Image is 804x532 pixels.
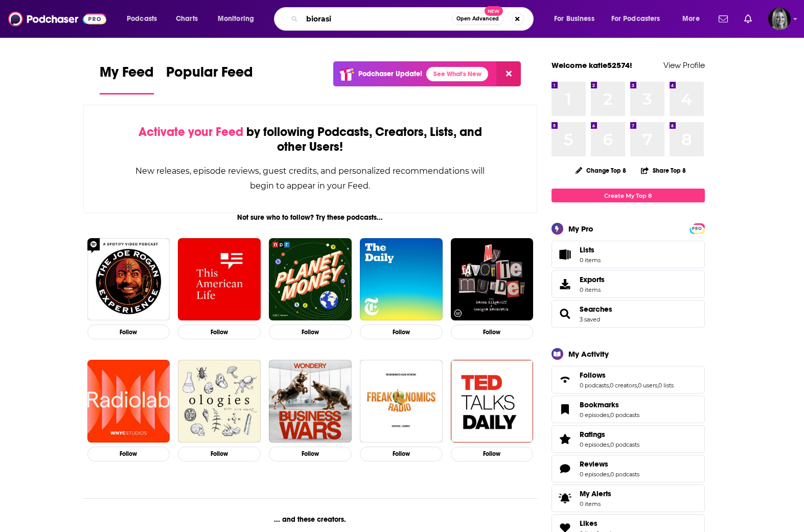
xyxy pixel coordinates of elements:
a: See What's New [426,67,488,81]
span: Follows [580,371,606,380]
span: My Alerts [580,489,611,498]
span: Reviews [580,459,608,469]
span: Podcasts [127,12,157,26]
span: Searches [552,300,705,328]
span: , [657,382,658,389]
a: The Joe Rogan Experience [87,238,170,321]
a: View Profile [663,60,705,70]
span: Monitoring [218,12,254,26]
span: , [609,471,610,478]
span: Bookmarks [580,400,619,409]
span: Exports [580,275,605,284]
a: My Feed [100,63,154,95]
span: My Feed [100,63,154,87]
span: Bookmarks [552,396,705,423]
a: TED Talks Daily [451,360,534,443]
button: open menu [675,11,713,27]
div: by following Podcasts, Creators, Lists, and other Users! [135,125,486,154]
span: 0 items [580,286,605,293]
img: Planet Money [269,238,352,321]
a: 0 creators [610,382,637,389]
a: Reviews [555,461,576,476]
a: Show notifications dropdown [715,10,732,28]
input: Search podcasts, credits, & more... [302,11,452,27]
a: 0 users [638,382,657,389]
a: Follows [555,373,576,387]
a: PRO [691,224,703,232]
img: My Favorite Murder with Karen Kilgariff and Georgia Hardstark [451,238,534,321]
a: Searches [555,307,576,321]
button: Follow [178,325,261,339]
span: Ratings [552,425,705,453]
div: ... and these creators. [83,515,538,524]
span: Logged in as katie52574 [768,8,791,30]
span: More [682,12,700,26]
a: 0 episodes [580,411,609,419]
span: 0 items [580,257,601,264]
div: Search podcasts, credits, & more... [284,7,543,31]
button: Show profile menu [768,8,791,30]
span: Likes [580,519,598,528]
a: Freakonomics Radio [360,360,443,443]
img: User Profile [768,8,791,30]
a: Likes [580,519,623,528]
button: Follow [269,325,352,339]
a: Create My Top 8 [552,189,705,202]
a: Reviews [580,459,639,469]
button: Follow [269,447,352,461]
span: Open Advanced [456,16,499,21]
a: 0 podcasts [610,471,639,478]
a: 0 podcasts [580,382,609,389]
span: , [609,382,610,389]
a: Bookmarks [580,400,639,409]
span: , [637,382,638,389]
a: Ratings [580,430,639,439]
span: New [485,6,503,16]
span: 0 items [580,500,611,507]
span: My Alerts [555,491,576,505]
a: 3 saved [580,316,600,323]
a: Follows [580,371,674,380]
button: Follow [87,447,170,461]
span: Lists [555,247,576,262]
span: Follows [552,366,705,394]
img: This American Life [178,238,261,321]
button: open menu [120,11,170,27]
button: Open AdvancedNew [452,13,503,25]
img: Podchaser - Follow, Share and Rate Podcasts [8,9,106,29]
button: Follow [360,447,443,461]
span: Searches [580,305,612,314]
a: Exports [552,270,705,298]
img: The Daily [360,238,443,321]
img: Business Wars [269,360,352,443]
span: Activate your Feed [139,124,243,140]
button: Follow [87,325,170,339]
a: Popular Feed [166,63,253,95]
img: Radiolab [87,360,170,443]
span: , [609,441,610,448]
div: My Activity [568,349,609,359]
a: Show notifications dropdown [740,10,756,28]
span: Lists [580,245,601,255]
span: PRO [691,225,703,233]
a: Welcome katie52574! [552,60,632,70]
button: Follow [178,447,261,461]
span: For Podcasters [611,12,660,26]
span: Ratings [580,430,605,439]
button: Follow [360,325,443,339]
a: 0 episodes [580,441,609,448]
button: Share Top 8 [640,160,686,180]
span: Lists [580,245,594,255]
img: Ologies with Alie Ward [178,360,261,443]
a: Ratings [555,432,576,446]
button: Follow [451,325,534,339]
span: Reviews [552,455,705,482]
